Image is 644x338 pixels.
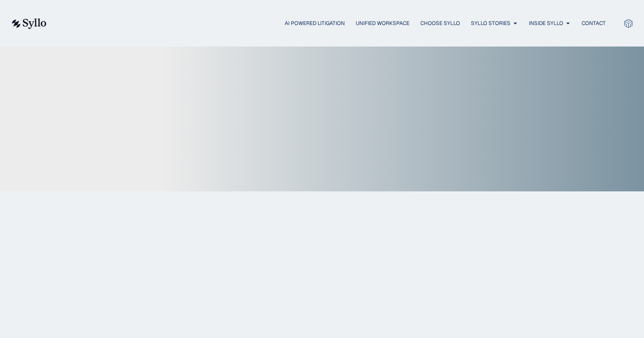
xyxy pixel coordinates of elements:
[582,19,606,27] a: Contact
[420,19,460,27] a: Choose Syllo
[64,19,606,28] div: Menu Toggle
[471,19,510,27] a: Syllo Stories
[11,18,47,29] img: syllo
[285,19,345,27] a: AI Powered Litigation
[529,19,563,27] a: Inside Syllo
[64,19,606,28] nav: Menu
[356,19,409,27] a: Unified Workspace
